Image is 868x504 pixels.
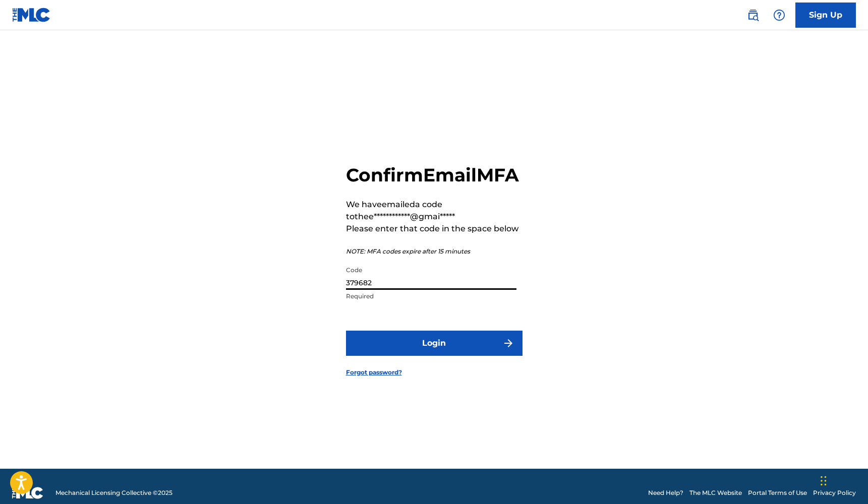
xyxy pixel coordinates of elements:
a: Portal Terms of Use [748,488,807,497]
a: Need Help? [648,488,683,497]
p: Required [346,292,516,301]
a: Forgot password? [346,368,402,377]
iframe: Chat Widget [818,456,868,504]
a: The MLC Website [689,488,742,497]
div: Help [769,5,789,25]
a: Public Search [743,5,763,25]
p: NOTE: MFA codes expire after 15 minutes [346,247,523,256]
a: Privacy Policy [813,488,856,497]
span: Mechanical Licensing Collective © 2025 [55,488,172,497]
img: search [747,9,759,21]
img: logo [12,487,43,499]
h2: Confirm Email MFA [346,164,523,186]
img: help [773,9,785,21]
button: Login [346,331,523,356]
a: Sign Up [795,3,856,28]
p: Please enter that code in the space below [346,223,523,235]
div: Drag [821,466,827,496]
img: f7272a7cc735f4ea7f67.svg [502,337,514,349]
img: MLC Logo [12,8,51,22]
